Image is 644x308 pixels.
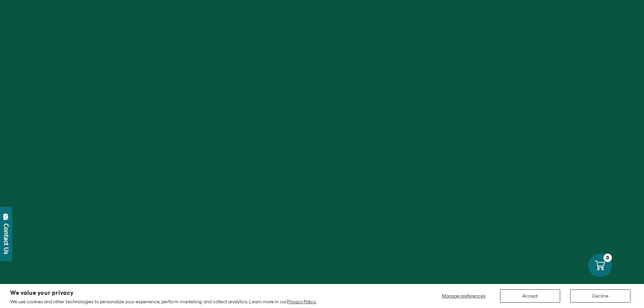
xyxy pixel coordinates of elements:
[500,289,560,303] button: Accept
[442,293,485,299] span: Manage preferences
[287,299,316,304] a: Privacy Policy.
[10,290,316,296] h2: We value your privacy
[438,289,490,303] button: Manage preferences
[10,299,316,305] p: We use cookies and other technologies to personalize your experience, perform marketing, and coll...
[603,254,612,262] div: 0
[570,289,630,303] button: Decline
[3,223,10,254] div: Contact Us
